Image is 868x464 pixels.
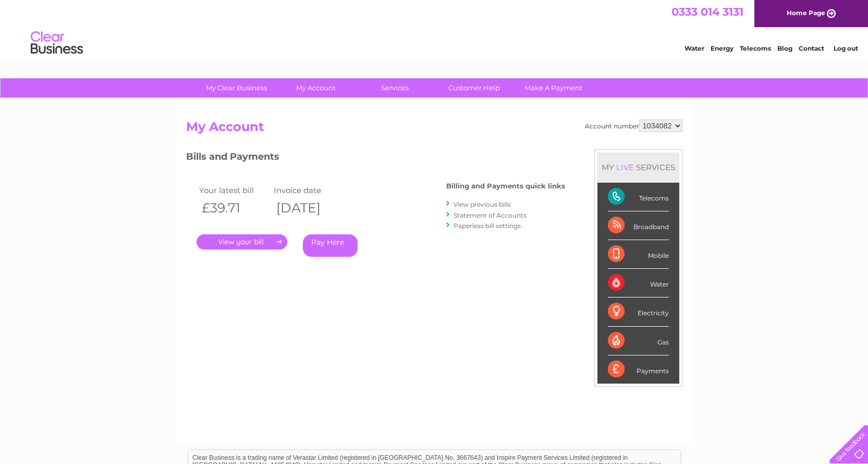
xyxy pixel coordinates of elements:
[711,44,733,52] a: Energy
[614,162,636,172] div: LIVE
[608,355,669,384] div: Payments
[454,200,511,208] a: View previous bills
[608,211,669,240] div: Broadband
[446,182,565,190] h4: Billing and Payments quick links
[193,78,279,98] a: My Clear Business
[684,44,704,52] a: Water
[197,234,287,249] a: .
[271,197,346,219] th: [DATE]
[188,6,681,51] div: Clear Business is a trading name of Verastar Limited (registered in [GEOGRAPHIC_DATA] No. 3667643...
[671,5,743,18] a: 0333 014 3131
[30,27,83,59] img: logo.png
[608,327,669,355] div: Gas
[197,183,272,197] td: Your latest bill
[352,78,438,98] a: Services
[186,149,565,168] h3: Bills and Payments
[431,78,517,98] a: Customer Help
[454,222,521,230] a: Paperless bill settings
[799,44,824,52] a: Contact
[608,240,669,269] div: Mobile
[197,197,272,219] th: £39.71
[597,152,679,182] div: MY SERVICES
[271,183,346,197] td: Invoice date
[186,120,682,139] h2: My Account
[454,211,527,219] a: Statement of Accounts
[777,44,792,52] a: Blog
[303,234,358,257] a: Pay Here
[740,44,771,52] a: Telecoms
[608,298,669,326] div: Electricity
[834,44,858,52] a: Log out
[273,78,359,98] a: My Account
[585,120,682,132] div: Account number
[510,78,596,98] a: Make A Payment
[608,269,669,298] div: Water
[608,183,669,211] div: Telecoms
